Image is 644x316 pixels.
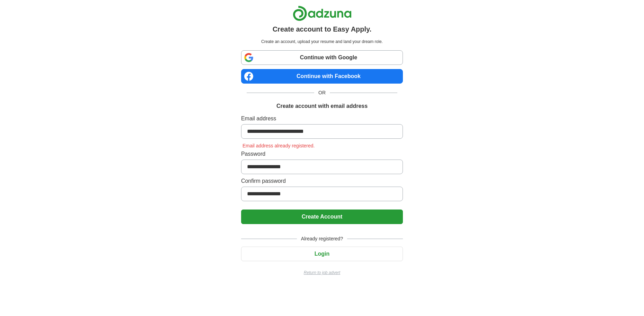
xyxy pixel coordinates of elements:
h1: Create account to Easy Apply. [273,24,372,34]
img: Adzuna logo [293,6,352,21]
p: Create an account, upload your resume and land your dream role. [242,39,402,45]
button: Create Account [241,210,403,224]
span: Email address already registered. [241,143,316,148]
label: Email address [241,114,403,123]
span: Already registered? [297,235,347,242]
a: Continue with Google [241,50,403,65]
label: Password [241,150,403,158]
a: Return to job advert [241,270,403,276]
a: Login [241,251,403,257]
a: Continue with Facebook [241,69,403,84]
label: Confirm password [241,177,403,185]
span: OR [314,89,330,96]
button: Login [241,247,403,261]
h1: Create account with email address [276,102,368,110]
